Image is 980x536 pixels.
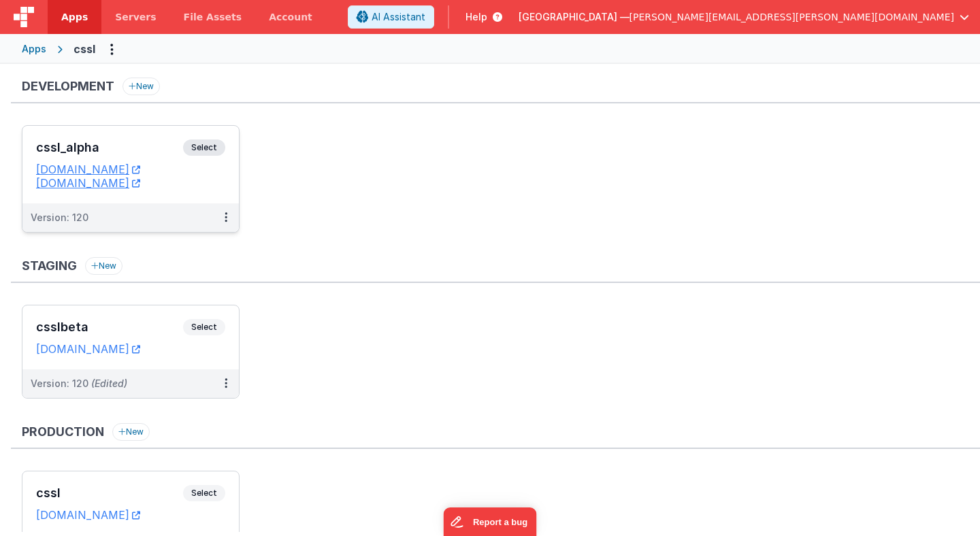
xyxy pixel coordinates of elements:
div: cssl [73,41,95,57]
div: Version: 120 [31,211,88,224]
span: Select [183,139,225,156]
span: Select [183,485,225,501]
button: AI Assistant [348,5,434,29]
span: Servers [115,10,156,24]
button: [GEOGRAPHIC_DATA] — [PERSON_NAME][EMAIL_ADDRESS][PERSON_NAME][DOMAIN_NAME] [519,10,969,24]
div: Version: 120 [31,377,127,390]
button: New [122,78,160,95]
a: [DOMAIN_NAME] [36,508,140,522]
h3: Development [22,80,114,93]
span: [GEOGRAPHIC_DATA] — [519,10,630,24]
h3: cssl_alpha [36,141,183,154]
button: New [112,423,150,441]
span: AI Assistant [372,10,425,24]
iframe: Marker.io feedback button [444,507,537,536]
h3: Production [22,425,104,439]
span: (Edited) [91,378,127,389]
span: File Assets [184,10,242,24]
h3: cssl [36,486,183,500]
div: Apps [22,42,46,56]
span: Apps [61,10,88,24]
a: [DOMAIN_NAME] [36,163,140,176]
button: Options [101,38,122,60]
span: Help [465,10,487,24]
a: [DOMAIN_NAME] [36,342,140,356]
button: New [85,257,122,275]
h3: Staging [22,259,77,273]
h3: csslbeta [36,320,183,334]
span: Select [183,319,225,335]
a: [DOMAIN_NAME] [36,176,140,190]
span: [PERSON_NAME][EMAIL_ADDRESS][PERSON_NAME][DOMAIN_NAME] [630,10,954,24]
